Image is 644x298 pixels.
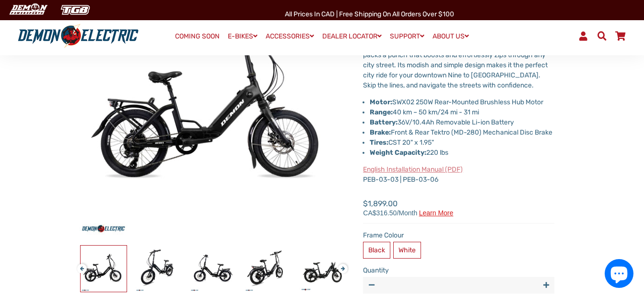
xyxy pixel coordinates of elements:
[77,259,83,270] button: Previous
[429,29,472,43] a: ABOUT US
[224,29,261,43] a: E-BIKES
[262,29,317,43] a: ACCESSORIES
[338,259,344,270] button: Next
[363,164,554,185] p: PEB-03-03 | PEB-03-06
[363,277,554,294] input: quantity
[370,98,392,106] strong: Motor:
[299,246,345,292] img: Rebel Folding eBike - Demon Electric
[190,246,236,292] img: Rebel Folding eBike - Demon Electric
[56,2,95,18] img: TGB Canada
[363,277,380,294] button: Reduce item quantity by one
[370,107,554,117] li: 40 km – 50 km/24 mi - 31 mi
[14,24,142,49] img: Demon Electric logo
[172,30,223,43] a: COMING SOON
[363,265,554,275] label: Quantity
[602,259,636,290] inbox-online-store-chat: Shopify online store chat
[370,149,426,157] strong: Weight Capacity:
[81,246,127,292] img: Rebel Folding eBike - Demon Electric
[245,246,291,292] img: Rebel Folding eBike - Demon Electric
[5,2,51,18] img: Demon Electric
[370,148,554,158] li: 220 lbs
[285,10,454,18] span: All Prices in CAD | Free shipping on all orders over $100
[370,128,391,137] strong: Brake:
[363,11,549,89] span: Rebel is Demons solution to the fold-up, pack-up, and go anywhere e-bike. With a snap at the hand...
[538,277,554,294] button: Increase item quantity by one
[386,29,428,43] a: SUPPORT
[363,242,390,259] label: Black
[370,108,393,116] strong: Range:
[135,246,181,292] img: Rebel Folding eBike - Demon Electric
[370,118,398,126] strong: Battery:
[370,97,554,107] li: SWX02 250W Rear-Mounted Brushless Hub Motor
[370,127,554,137] li: Front & Rear Tektro (MD-280) Mechanical Disc Brake
[370,138,388,147] strong: Tires:
[363,165,463,174] a: English Installation Manual (PDF)
[319,29,385,43] a: DEALER LOCATOR
[363,230,554,240] label: Frame Colour
[370,137,554,148] li: CST 20" x 1.95"
[393,242,421,259] label: White
[363,198,453,216] span: $1,899.00
[370,117,554,127] li: 36V/10.4Ah Removable Li-ion Battery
